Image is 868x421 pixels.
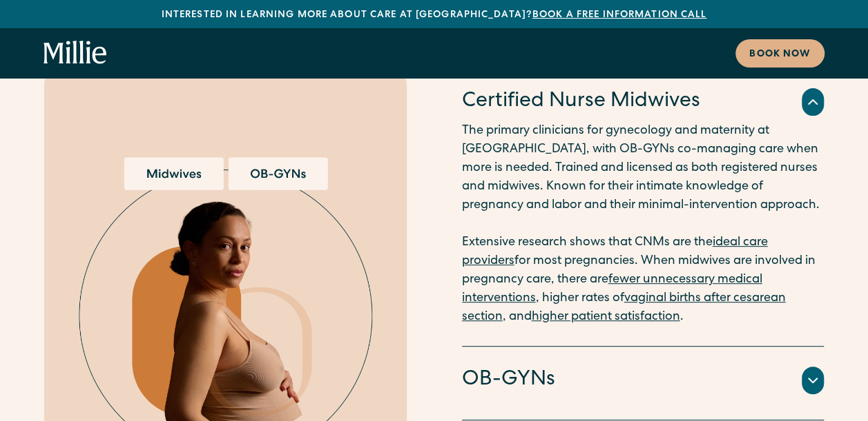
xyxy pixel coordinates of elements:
a: Book a free information call [532,10,706,20]
div: Book now [749,48,811,62]
a: vaginal births after cesarean section [462,292,786,323]
a: home [44,41,107,65]
a: higher patient satisfaction [532,311,680,323]
p: The primary clinicians for gynecology and maternity at [GEOGRAPHIC_DATA], with OB-GYNs co-managin... [462,122,824,327]
h4: Certified Nurse Midwives [462,88,700,116]
h4: OB-GYNs [462,366,555,395]
a: Book now [735,39,824,68]
a: fewer unnecessary medical interventions [462,274,762,305]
